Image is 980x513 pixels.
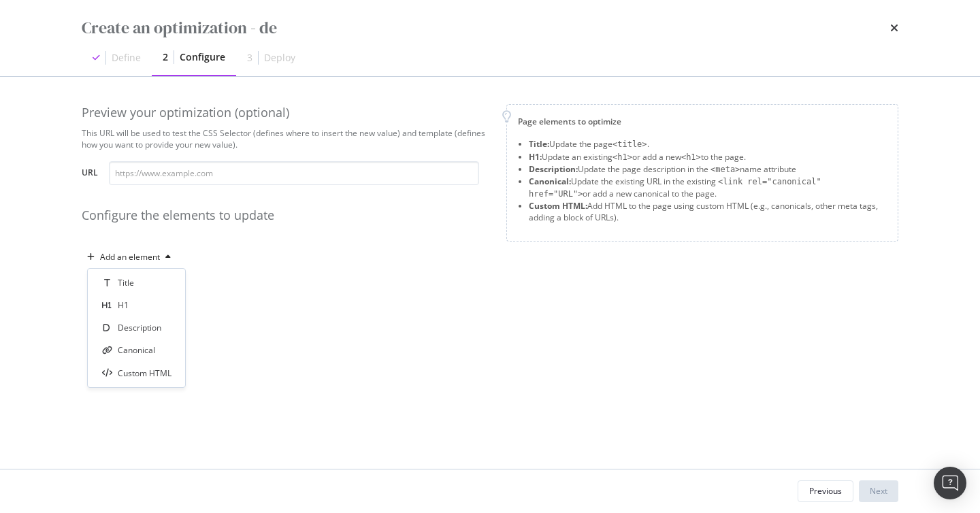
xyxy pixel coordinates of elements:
div: 2 [163,50,168,64]
div: Open Intercom Messenger [934,467,966,499]
label: URL [82,167,98,182]
div: Description [118,322,161,333]
div: Configure [180,50,225,64]
strong: Custom HTML: [529,200,587,212]
span: <h1> [612,152,632,162]
div: Deploy [264,51,295,65]
li: Update the page description in the name attribute [529,163,887,176]
div: This URL will be used to test the CSS Selector (defines where to insert the new value) and templa... [82,127,490,150]
div: Create an optimization - de [82,16,277,39]
div: Define [112,51,141,65]
button: Previous [798,480,853,502]
div: Canonical [118,344,155,356]
li: Update an existing or add a new to the page. [529,151,887,163]
div: H1 [118,299,129,311]
div: Configure the elements to update [82,207,490,225]
div: 3 [247,51,252,65]
div: Preview your optimization (optional) [82,104,490,122]
strong: Description: [529,163,578,175]
li: Update the page . [529,138,887,150]
span: <title> [612,139,647,149]
div: Page elements to optimize [518,116,887,127]
div: Next [870,485,887,497]
button: Next [859,480,898,502]
div: Add an element [100,253,160,261]
span: <meta> [710,165,740,174]
strong: Title: [529,138,549,150]
li: Add HTML to the page using custom HTML (e.g., canonicals, other meta tags, adding a block of URLs). [529,200,887,223]
span: <link rel="canonical" href="URL"> [529,177,821,199]
button: Add an element [82,246,176,268]
li: Update the existing URL in the existing or add a new canonical to the page. [529,176,887,200]
div: Previous [809,485,842,497]
div: Custom HTML [118,367,171,379]
strong: Canonical: [529,176,571,187]
strong: H1: [529,151,542,163]
input: https://www.example.com [109,161,479,185]
div: Title [118,277,134,288]
span: <h1> [681,152,701,162]
div: times [890,16,898,39]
